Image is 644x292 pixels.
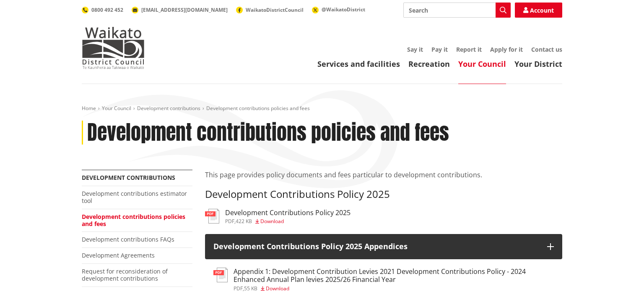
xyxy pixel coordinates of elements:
[82,189,187,205] a: Development contributions estimator tool
[205,234,562,259] button: Development Contributions Policy 2025 Appendices
[102,105,131,112] a: Your Council
[246,6,304,13] span: WaikatoDistrictCouncil
[514,59,562,69] a: Your District
[458,59,506,69] a: Your Council
[260,218,284,225] span: Download
[137,105,200,112] a: Development contributions
[322,6,365,13] span: @WaikatoDistrict
[82,105,96,112] a: Home
[236,218,252,225] span: 422 KB
[82,6,123,13] a: 0800 492 452
[205,188,562,200] h3: Development Contributions Policy 2025
[141,6,228,13] span: [EMAIL_ADDRESS][DOMAIN_NAME]
[234,268,554,284] h3: Appendix 1: Development Contribution Levies 2021 Development Contributions Policy - 2024 Enhanced...
[236,6,304,13] a: WaikatoDistrictCouncil
[431,45,448,53] a: Pay it
[213,268,554,291] a: Appendix 1: Development Contribution Levies 2021 Development Contributions Policy - 2024 Enhanced...
[82,267,168,282] a: Request for reconsideration of development contributions
[82,213,185,228] a: Development contributions policies and fees
[312,6,365,13] a: @WaikatoDistrict
[82,235,174,243] a: Development contributions FAQs
[87,121,449,145] h1: Development contributions policies and fees
[317,59,400,69] a: Services and facilities
[234,285,243,292] span: pdf
[531,45,562,53] a: Contact us
[205,209,351,224] a: Development Contributions Policy 2025 pdf,422 KB Download
[266,285,289,292] span: Download
[82,251,155,259] a: Development Agreements
[225,219,351,224] div: ,
[244,285,257,292] span: 55 KB
[205,170,562,180] p: This page provides policy documents and fees particular to development contributions.
[82,27,145,69] img: Waikato District Council - Te Kaunihera aa Takiwaa o Waikato
[205,209,219,224] img: document-pdf.svg
[515,3,562,18] a: Account
[206,105,310,112] span: Development contributions policies and fees
[82,174,175,182] a: Development contributions
[456,45,482,53] a: Report it
[490,45,523,53] a: Apply for it
[408,59,450,69] a: Recreation
[225,218,234,225] span: pdf
[234,286,554,291] div: ,
[132,6,228,13] a: [EMAIL_ADDRESS][DOMAIN_NAME]
[213,242,539,251] h3: Development Contributions Policy 2025 Appendices
[82,105,562,112] nav: breadcrumb
[403,3,511,18] input: Search input
[225,209,351,217] h3: Development Contributions Policy 2025
[91,6,123,13] span: 0800 492 452
[407,45,423,53] a: Say it
[213,268,228,282] img: document-pdf.svg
